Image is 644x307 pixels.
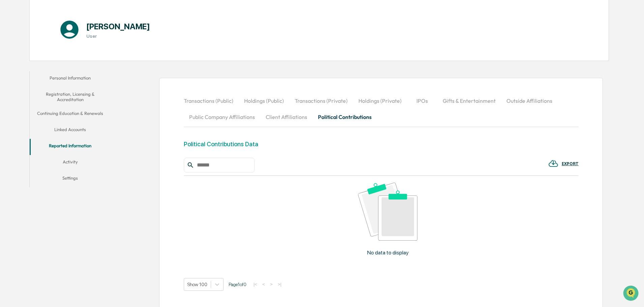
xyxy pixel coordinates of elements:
button: Linked Accounts [30,123,111,139]
span: Preclearance [13,85,43,92]
iframe: Open customer support [622,285,641,303]
button: Reported Information [30,139,111,155]
p: How can we help? [7,14,123,25]
h3: User [86,33,150,39]
button: Settings [30,171,111,187]
div: 🖐️ [7,86,12,91]
button: Outside Affiliations [501,93,558,109]
span: Pylon [67,114,82,119]
button: Activity [30,155,111,171]
div: Start new chat [23,52,111,58]
div: 🔎 [7,98,12,104]
button: Holdings (Private) [353,93,407,109]
button: Registration, Licensing & Accreditation [30,87,111,106]
div: 🗄️ [49,86,54,91]
div: We're available if you need us! [23,58,85,64]
h1: [PERSON_NAME] [86,22,150,31]
img: EXPORT [548,158,558,168]
img: No data [358,183,417,240]
div: secondary tabs example [30,71,111,187]
button: Political Contributions [313,109,377,125]
button: < [260,281,267,287]
button: Gifts & Entertainment [437,93,501,109]
button: Transactions (Private) [289,93,353,109]
button: > [268,281,275,287]
button: Public Company Affiliations [184,109,260,125]
a: 🖐️Preclearance [4,82,46,94]
span: Attestations [56,85,84,92]
button: Continuing Education & Renewals [30,106,111,123]
a: 🔎Data Lookup [4,95,45,107]
button: Client Affiliations [260,109,313,125]
button: IPOs [407,93,437,109]
button: Holdings (Public) [239,93,289,109]
div: secondary tabs example [184,93,579,125]
a: 🗄️Attestations [46,82,86,94]
p: No data to display [367,249,409,256]
span: Page 1 of 0 [229,282,246,287]
div: EXPORT [562,161,579,166]
span: Data Lookup [13,98,42,104]
img: 1746055101610-c473b297-6a78-478c-a979-82029cc54cd1 [7,52,19,64]
button: Start new chat [115,54,123,62]
button: Transactions (Public) [184,93,239,109]
button: |< [252,281,259,287]
button: >| [275,281,283,287]
div: Political Contributions Data [184,141,258,148]
button: Personal Information [30,71,111,87]
a: Powered byPylon [48,114,82,119]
